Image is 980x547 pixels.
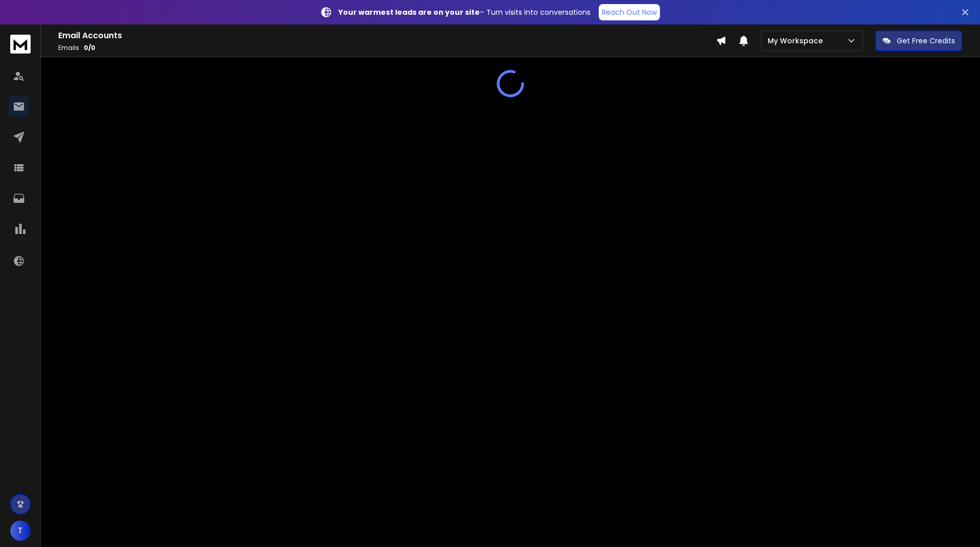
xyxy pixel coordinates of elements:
p: My Workspace [768,36,827,46]
p: Emails : [58,44,716,52]
button: T [10,520,31,541]
strong: Your warmest leads are on your site [338,7,480,17]
h1: Email Accounts [58,30,716,42]
button: Get Free Credits [875,31,962,51]
p: Reach Out Now [602,7,657,17]
span: 0 / 0 [84,43,95,52]
img: logo [10,35,31,54]
p: Get Free Credits [897,36,955,46]
a: Reach Out Now [599,4,660,20]
p: – Turn visits into conversations [338,7,591,17]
